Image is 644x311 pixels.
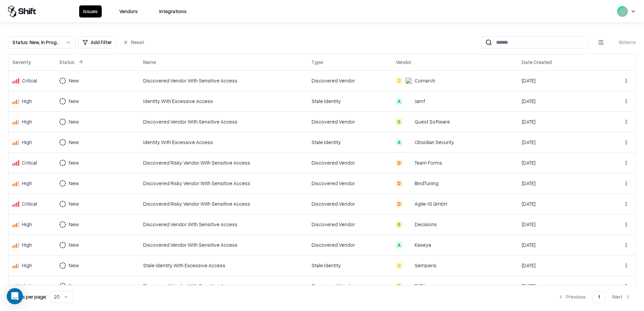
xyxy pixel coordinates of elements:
div: High [22,282,32,289]
div: Discovered Risky Vendor With Sensitive Access [143,159,303,166]
div: [DATE] [522,98,598,105]
div: Identity With Excessive Access [143,139,303,146]
img: Semperis [405,262,412,269]
button: New [59,177,91,189]
div: D [396,160,402,166]
button: Reset [119,36,148,48]
div: New [69,282,79,289]
div: Decisions [415,221,437,228]
div: Open Intercom Messenger [7,288,23,304]
div: New [69,241,79,248]
div: New [69,200,79,207]
div: Stale Identity With Excessive Access [143,262,303,269]
div: New [69,139,79,146]
div: Discovered Vendor With Sensitive Access [143,241,303,248]
div: A [396,98,402,105]
div: Stale Identity [312,139,388,146]
div: [DATE] [522,221,598,228]
div: B [396,283,402,289]
img: Team Forms [405,160,412,166]
button: New [59,218,91,231]
div: A [396,242,402,248]
button: New [59,239,91,251]
p: Results per page: [8,293,47,300]
div: Discovered Vendor With Sensitive Access [143,282,303,289]
button: New [59,116,91,128]
img: Comarch [405,77,412,84]
button: New [59,75,91,87]
div: BindTuning [415,180,439,187]
div: High [22,139,32,146]
div: New [69,77,79,84]
button: Add Filter [78,36,116,48]
button: 1 [592,291,606,303]
div: Critical [22,200,37,207]
div: [DATE] [522,282,598,289]
div: [DATE] [522,241,598,248]
div: Name [143,59,156,66]
div: 16 items [609,39,636,46]
div: Obsidian Security [415,139,454,146]
div: Comarch [415,77,435,84]
nav: pagination [553,291,636,303]
div: Type [312,59,323,66]
button: Integrations [155,5,191,18]
div: Critical [22,159,37,166]
div: [DATE] [522,180,598,187]
div: D [396,201,402,207]
div: [DATE] [522,262,598,269]
div: Semperis [415,262,437,269]
div: New [69,180,79,187]
div: [DATE] [522,200,598,207]
div: Team Forms [415,159,442,166]
div: High [22,262,32,269]
div: BitTitan [415,282,430,289]
div: Date Created [522,59,552,66]
button: New [59,95,91,107]
div: Jamf [415,98,425,105]
div: B [396,221,402,228]
div: Kaseya [415,241,431,248]
div: High [22,241,32,248]
button: Issues [79,5,102,18]
div: Discovered Risky Vendor With Sensitive Access [143,200,303,207]
div: Discovered Vendor [312,159,388,166]
img: BindTuning [405,180,412,187]
div: Critical [22,77,37,84]
div: Status : New, In Progress [12,39,60,46]
img: Jamf [405,98,412,105]
div: [DATE] [522,118,598,125]
div: [DATE] [522,139,598,146]
div: A [396,139,402,146]
div: D [396,180,402,187]
img: Kaseya [405,242,412,248]
div: New [69,98,79,105]
img: Decisions [405,221,412,228]
button: New [59,136,91,148]
button: New [59,198,91,210]
div: B [396,118,402,125]
div: Discovered Vendor [312,282,388,289]
div: Discovered Vendor [312,241,388,248]
button: New [59,280,91,292]
div: Stale Identity [312,262,388,269]
div: Severity [12,59,31,66]
div: [DATE] [522,77,598,84]
div: Vendor [396,59,412,66]
div: Stale Identity [312,98,388,105]
div: Agile-IS GmbH [415,200,447,207]
img: Obsidian Security [405,139,412,146]
div: New [69,262,79,269]
div: Status [59,59,74,66]
div: [DATE] [522,159,598,166]
div: New [69,118,79,125]
div: Discovered Vendor [312,221,388,228]
button: Vendors [115,5,142,18]
div: C [396,262,402,269]
img: Agile-IS GmbH [405,201,412,207]
div: High [22,180,32,187]
button: New [59,260,91,272]
div: Quest Software [415,118,450,125]
div: New [69,221,79,228]
div: High [22,98,32,105]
